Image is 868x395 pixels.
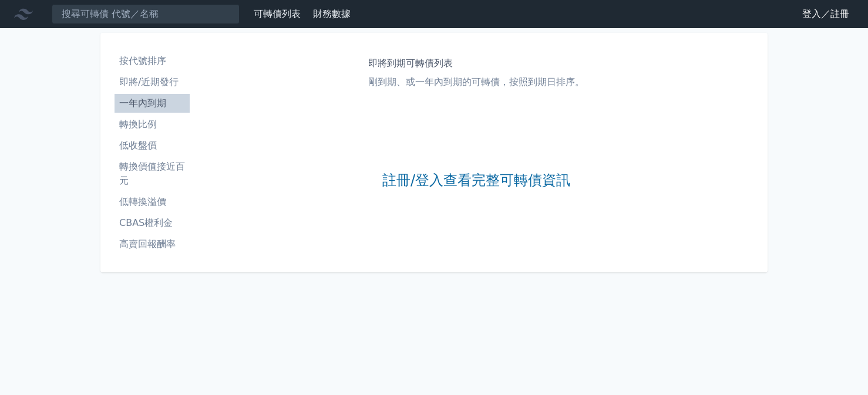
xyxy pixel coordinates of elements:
a: 轉換比例 [115,115,190,134]
p: 剛到期、或一年內到期的可轉債，按照到期日排序。 [368,75,584,89]
li: 即將/近期發行 [115,75,190,89]
a: 財務數據 [313,8,351,19]
li: 低轉換溢價 [115,195,190,209]
li: 高賣回報酬率 [115,237,190,251]
a: 即將/近期發行 [115,73,190,92]
a: 轉換價值接近百元 [115,157,190,190]
a: 低收盤價 [115,136,190,155]
a: 可轉債列表 [254,8,301,19]
a: 按代號排序 [115,52,190,70]
a: 註冊/登入查看完整可轉債資訊 [382,171,570,190]
li: CBAS權利金 [115,216,190,230]
a: 高賣回報酬率 [115,235,190,254]
li: 低收盤價 [115,139,190,153]
li: 一年內到期 [115,96,190,110]
a: 一年內到期 [115,94,190,113]
li: 轉換比例 [115,117,190,131]
input: 搜尋可轉債 代號／名稱 [52,4,240,24]
li: 轉換價值接近百元 [115,160,190,188]
a: CBAS權利金 [115,214,190,232]
h1: 即將到期可轉債列表 [368,56,584,70]
li: 按代號排序 [115,54,190,68]
a: 登入／註冊 [793,5,859,23]
a: 低轉換溢價 [115,193,190,211]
